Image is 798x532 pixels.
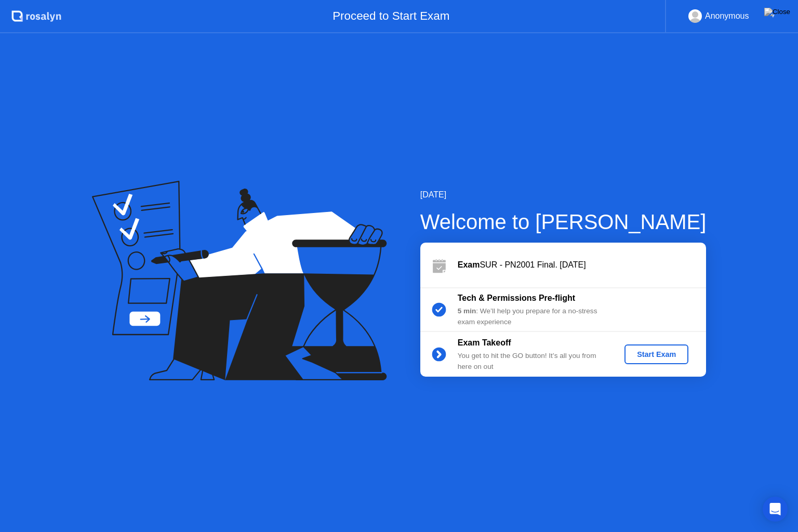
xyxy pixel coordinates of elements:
div: Welcome to [PERSON_NAME] [420,206,707,237]
div: Start Exam [629,350,684,358]
div: [DATE] [420,189,707,201]
div: SUR - PN2001 Final. [DATE] [458,259,706,271]
div: Anonymous [705,9,749,23]
b: 5 min [458,307,476,315]
div: Open Intercom Messenger [763,497,788,522]
b: Exam Takeoff [458,338,511,347]
b: Exam [458,260,480,269]
b: Tech & Permissions Pre-flight [458,294,575,302]
button: Start Exam [624,344,688,364]
div: : We’ll help you prepare for a no-stress exam experience [458,306,607,327]
img: Close [764,8,790,16]
div: You get to hit the GO button! It’s all you from here on out [458,351,607,372]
